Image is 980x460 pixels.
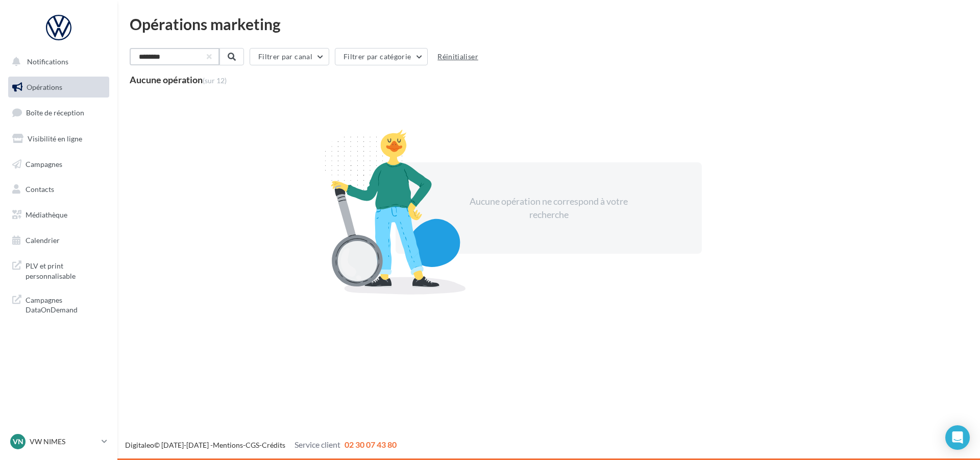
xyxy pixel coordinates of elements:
[250,48,329,65] button: Filtrer par canal
[433,51,482,63] button: Réinitialiser
[13,437,23,447] span: VN
[6,289,111,319] a: Campagnes DataOnDemand
[6,102,111,124] a: Boîte de réception
[335,48,428,65] button: Filtrer par catégorie
[125,441,154,449] a: Digitaleo
[262,441,285,449] a: Crédits
[125,441,397,449] span: © [DATE]-[DATE] - - -
[30,437,97,447] p: VW NIMES
[6,230,111,251] a: Calendrier
[6,51,107,72] button: Notifications
[295,440,340,449] span: Service client
[26,185,54,193] span: Contacts
[26,236,60,245] span: Calendrier
[345,440,397,449] span: 02 30 07 43 80
[246,441,259,449] a: CGS
[6,255,111,285] a: PLV et print personnalisable
[28,134,82,143] span: Visibilité en ligne
[26,259,105,281] span: PLV et print personnalisable
[26,108,84,117] span: Boîte de réception
[130,75,227,84] div: Aucune opération
[8,432,109,451] a: VN VW NIMES
[203,76,227,85] span: (sur 12)
[6,154,111,175] a: Campagnes
[6,204,111,226] a: Médiathèque
[27,57,68,66] span: Notifications
[6,128,111,150] a: Visibilité en ligne
[26,159,62,168] span: Campagnes
[26,293,105,315] span: Campagnes DataOnDemand
[26,210,67,219] span: Médiathèque
[213,441,243,449] a: Mentions
[945,425,970,450] div: Open Intercom Messenger
[130,16,968,32] div: Opérations marketing
[6,179,111,200] a: Contacts
[461,195,636,221] div: Aucune opération ne correspond à votre recherche
[6,77,111,98] a: Opérations
[27,83,62,91] span: Opérations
